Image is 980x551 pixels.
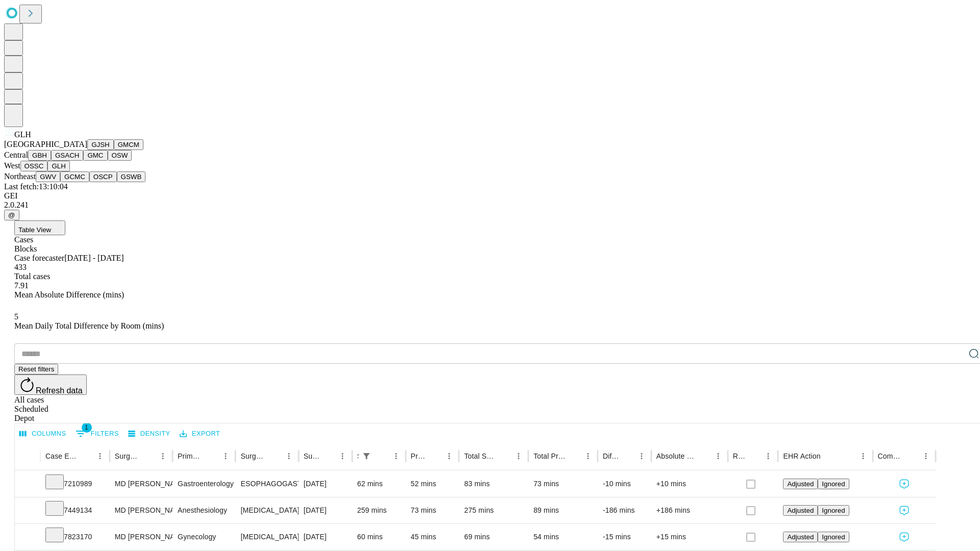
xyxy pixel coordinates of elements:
[603,471,646,497] div: -10 mins
[464,497,523,523] div: 275 mins
[822,449,836,463] button: Sort
[620,449,634,463] button: Sort
[634,449,649,463] button: Menu
[117,171,146,182] button: GSWB
[73,425,121,442] button: Show filters
[14,281,29,290] span: 7.91
[115,497,167,523] div: MD [PERSON_NAME] Md
[321,449,335,463] button: Sort
[464,452,496,460] div: Total Scheduled Duration
[282,449,296,463] button: Menu
[787,533,814,541] span: Adjusted
[4,210,19,220] button: @
[533,497,593,523] div: 89 mins
[697,449,711,463] button: Sort
[240,524,293,550] div: [MEDICAL_DATA] WITH [MEDICAL_DATA] AND/OR [MEDICAL_DATA] WITH OR WITHOUT D&C
[45,452,78,460] div: Case Epic Id
[45,497,105,523] div: 7449134
[4,161,20,170] span: West
[411,471,454,497] div: 52 mins
[20,529,35,546] button: Expand
[14,220,65,235] button: Table View
[126,426,173,442] button: Density
[20,475,35,493] button: Expand
[60,171,89,182] button: GCMC
[14,254,64,262] span: Case forecaster
[567,449,581,463] button: Sort
[114,139,143,150] button: GMCM
[115,452,140,460] div: Surgeon Name
[36,386,83,395] span: Refresh data
[178,452,203,460] div: Primary Service
[359,449,374,463] div: 1 active filter
[108,150,132,161] button: OSW
[304,497,347,523] div: [DATE]
[14,374,87,395] button: Refresh data
[267,449,282,463] button: Sort
[783,532,818,542] button: Adjusted
[919,449,933,463] button: Menu
[178,471,230,497] div: Gastroenterology
[240,471,293,497] div: ESOPHAGOGASTODUODENOSCOPY, FLEXIBLE, TRANSORAL; WITH ESOPHAGOGASTRIC FUNDOPLASTY
[87,139,114,150] button: GJSH
[45,524,105,550] div: 7823170
[82,422,92,433] span: 1
[4,140,87,148] span: [GEOGRAPHIC_DATA]
[822,480,845,488] span: Ignored
[14,364,58,374] button: Reset filters
[20,502,35,520] button: Expand
[28,150,51,161] button: GBH
[359,449,374,463] button: Show filters
[240,452,266,460] div: Surgery Name
[389,449,403,463] button: Menu
[497,449,511,463] button: Sort
[304,524,347,550] div: [DATE]
[357,471,401,497] div: 62 mins
[141,449,156,463] button: Sort
[304,471,347,497] div: [DATE]
[856,449,870,463] button: Menu
[204,449,218,463] button: Sort
[375,449,389,463] button: Sort
[822,507,845,514] span: Ignored
[581,449,595,463] button: Menu
[533,452,566,460] div: Total Predicted Duration
[14,321,164,330] span: Mean Daily Total Difference by Room (mins)
[177,426,223,442] button: Export
[83,150,107,161] button: GMC
[411,497,454,523] div: 73 mins
[533,471,593,497] div: 73 mins
[178,524,230,550] div: Gynecology
[357,452,358,460] div: Scheduled In Room Duration
[45,471,105,497] div: 7210989
[603,497,646,523] div: -186 mins
[783,479,818,489] button: Adjusted
[428,449,442,463] button: Sort
[818,505,849,516] button: Ignored
[411,452,427,460] div: Predicted In Room Duration
[783,505,818,516] button: Adjusted
[4,182,68,191] span: Last fetch: 13:10:04
[411,524,454,550] div: 45 mins
[89,171,117,182] button: OSCP
[14,130,31,139] span: GLH
[51,150,83,161] button: GSACH
[93,449,107,463] button: Menu
[878,452,903,460] div: Comments
[533,524,593,550] div: 54 mins
[464,471,523,497] div: 83 mins
[36,171,60,182] button: GWV
[64,254,124,262] span: [DATE] - [DATE]
[656,524,723,550] div: +15 mins
[18,226,51,234] span: Table View
[904,449,919,463] button: Sort
[783,452,820,460] div: EHR Action
[178,497,230,523] div: Anesthesiology
[442,449,456,463] button: Menu
[511,449,526,463] button: Menu
[603,452,619,460] div: Difference
[79,449,93,463] button: Sort
[20,161,48,171] button: OSSC
[240,497,293,523] div: [MEDICAL_DATA], FLEXIBLE; WITH [MEDICAL_DATA]
[711,449,725,463] button: Menu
